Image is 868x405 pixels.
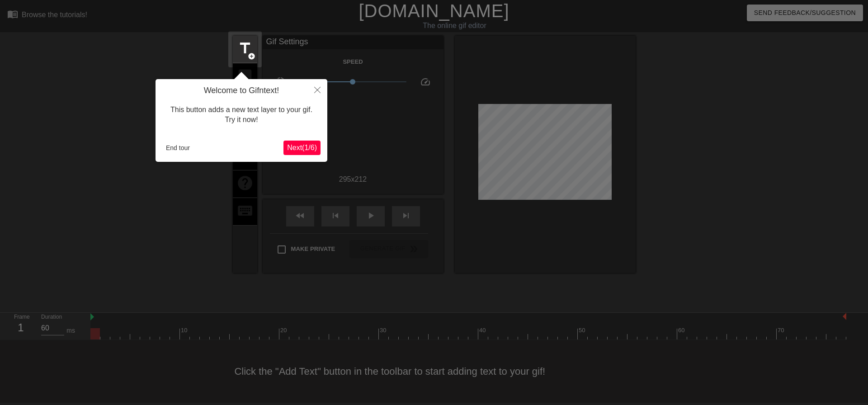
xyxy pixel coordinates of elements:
button: Next [283,141,321,155]
div: This button adds a new text layer to your gif. Try it now! [162,96,321,134]
h4: Welcome to Gifntext! [162,86,321,96]
button: End tour [162,141,193,155]
button: Close [307,79,327,100]
span: Next ( 1 / 6 ) [287,144,317,151]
